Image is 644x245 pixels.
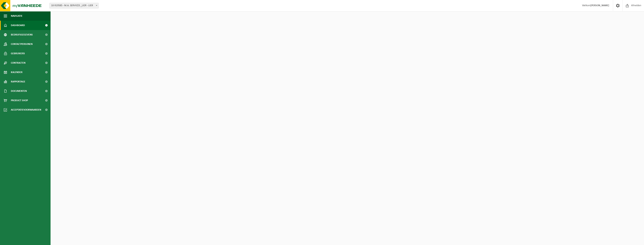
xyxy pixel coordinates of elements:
[11,39,33,49] span: Contactpersonen
[11,58,25,68] span: Contracten
[11,105,41,115] span: Acceptatievoorwaarden
[49,3,99,8] span: 10-919585 - M.A. SERVICES _LIER - LIER
[11,21,25,30] span: Dashboard
[11,11,22,21] span: Navigatie
[11,68,22,77] span: Kalender
[50,3,98,8] span: 10-919585 - M.A. SERVICES _LIER - LIER
[11,96,28,105] span: Product Shop
[11,30,33,39] span: Bedrijfsgegevens
[11,49,25,58] span: Gebruikers
[11,86,27,96] span: Documenten
[11,77,25,86] span: Rapportage
[590,4,609,7] strong: [PERSON_NAME]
